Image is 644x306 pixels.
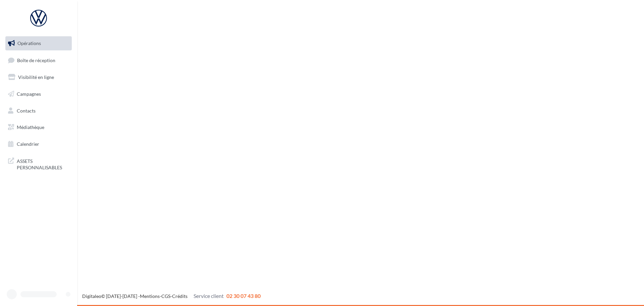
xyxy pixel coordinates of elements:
[194,293,224,299] span: Service client
[4,104,73,118] a: Contacts
[17,91,41,97] span: Campagnes
[172,293,187,299] a: Crédits
[4,87,73,101] a: Campagnes
[4,36,73,50] a: Opérations
[161,293,170,299] a: CGS
[17,157,69,171] span: ASSETS PERSONNALISABLES
[82,293,261,299] span: © [DATE]-[DATE] - - -
[82,293,101,299] a: Digitaleo
[140,293,160,299] a: Mentions
[17,107,36,113] span: Contacts
[17,141,39,147] span: Calendrier
[4,70,73,84] a: Visibilité en ligne
[4,137,73,151] a: Calendrier
[4,53,73,68] a: Boîte de réception
[4,120,73,134] a: Médiathèque
[18,74,54,80] span: Visibilité en ligne
[226,293,261,299] span: 02 30 07 43 80
[17,124,44,130] span: Médiathèque
[4,154,73,174] a: ASSETS PERSONNALISABLES
[17,57,55,63] span: Boîte de réception
[17,40,41,46] span: Opérations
